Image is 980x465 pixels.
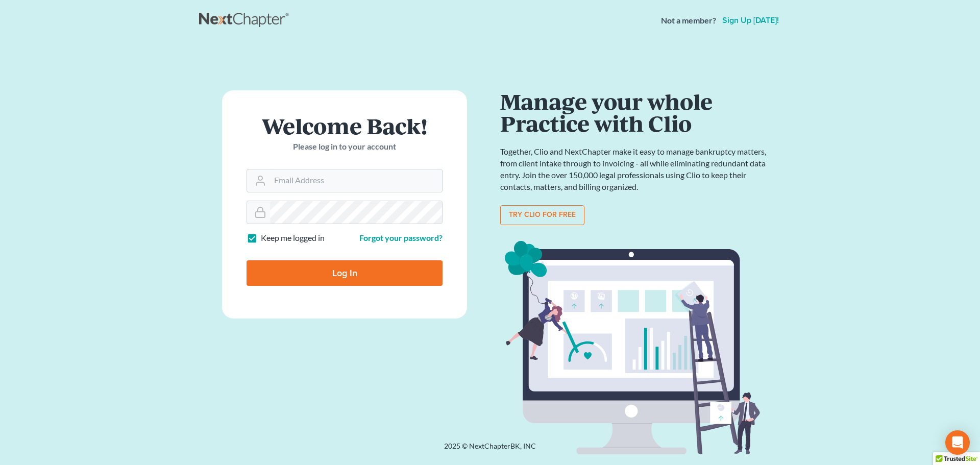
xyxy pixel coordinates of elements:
input: Email Address [270,169,442,192]
div: 2025 © NextChapterBK, INC [199,441,781,459]
input: Log In [247,260,443,286]
p: Together, Clio and NextChapter make it easy to manage bankruptcy matters, from client intake thro... [500,146,771,192]
div: Open Intercom Messenger [945,430,970,455]
a: Forgot your password? [359,233,443,242]
h1: Welcome Back! [247,115,443,137]
a: Try clio for free [500,205,584,226]
img: clio_bg-1f7fd5e12b4bb4ecf8b57ca1a7e67e4ff233b1f5529bdf2c1c242739b0445cb7.svg [500,237,771,459]
strong: Not a member? [661,15,716,27]
a: Sign up [DATE]! [720,16,781,25]
p: Please log in to your account [247,141,443,153]
h1: Manage your whole Practice with Clio [500,90,771,134]
label: Keep me logged in [261,232,325,244]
